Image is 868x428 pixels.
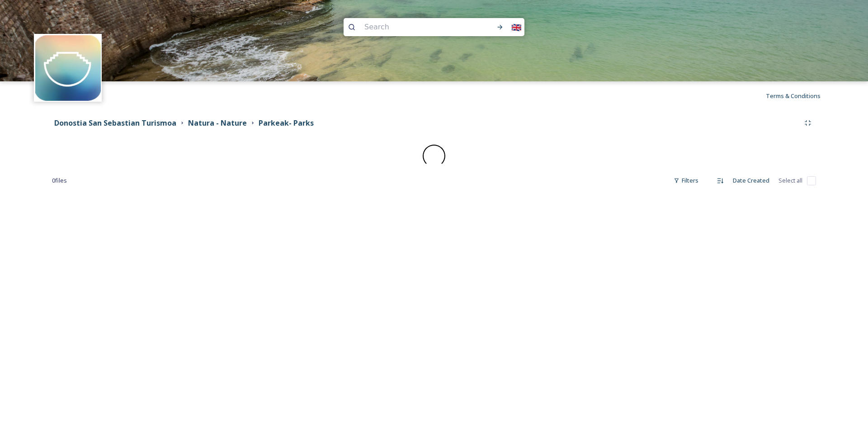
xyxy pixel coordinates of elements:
[259,118,314,128] strong: Parkeak- Parks
[188,118,247,128] strong: Natura - Nature
[35,35,101,101] img: images.jpeg
[778,176,802,185] span: Select all
[728,172,774,189] div: Date Created
[669,172,703,189] div: Filters
[508,19,524,35] div: 🇬🇧
[766,92,821,100] span: Terms & Conditions
[52,176,67,185] span: 0 file s
[54,118,176,128] strong: Donostia San Sebastian Turismoa
[360,17,476,37] input: Search
[766,90,834,101] a: Terms & Conditions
